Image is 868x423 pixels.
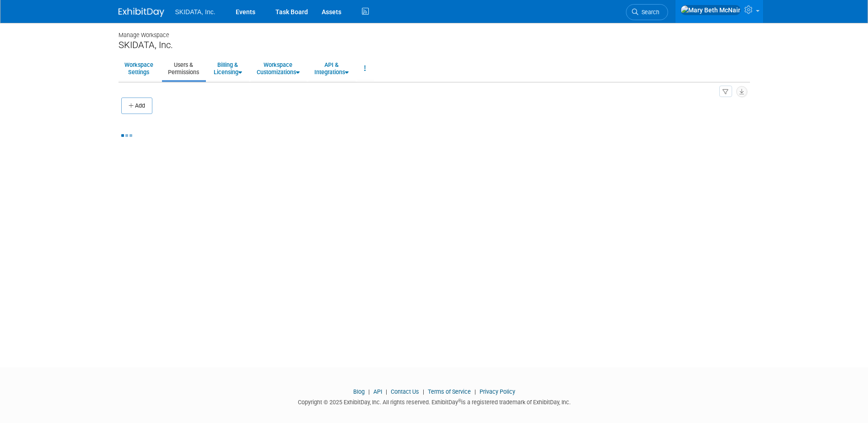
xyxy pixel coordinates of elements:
span: | [366,388,372,395]
div: Manage Workspace [119,23,750,39]
div: SKIDATA, Inc. [119,39,750,51]
a: Contact Us [391,388,419,395]
span: | [383,388,389,395]
a: Users &Permissions [162,57,205,80]
button: Add [121,98,152,114]
img: ExhibitDay [119,8,164,17]
span: | [421,388,426,395]
span: Search [638,9,659,16]
a: WorkspaceSettings [119,57,159,80]
span: SKIDATA, Inc. [175,8,216,16]
img: Mary Beth McNair [680,5,741,15]
a: Terms of Service [428,388,471,395]
a: Billing &Licensing [208,57,248,80]
a: Search [626,4,668,20]
span: | [472,388,478,395]
img: loading... [121,134,132,137]
a: API [373,388,382,395]
a: Blog [353,388,365,395]
a: WorkspaceCustomizations [251,57,306,80]
a: API &Integrations [308,57,355,80]
a: Privacy Policy [480,388,515,395]
sup: ® [458,398,461,403]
